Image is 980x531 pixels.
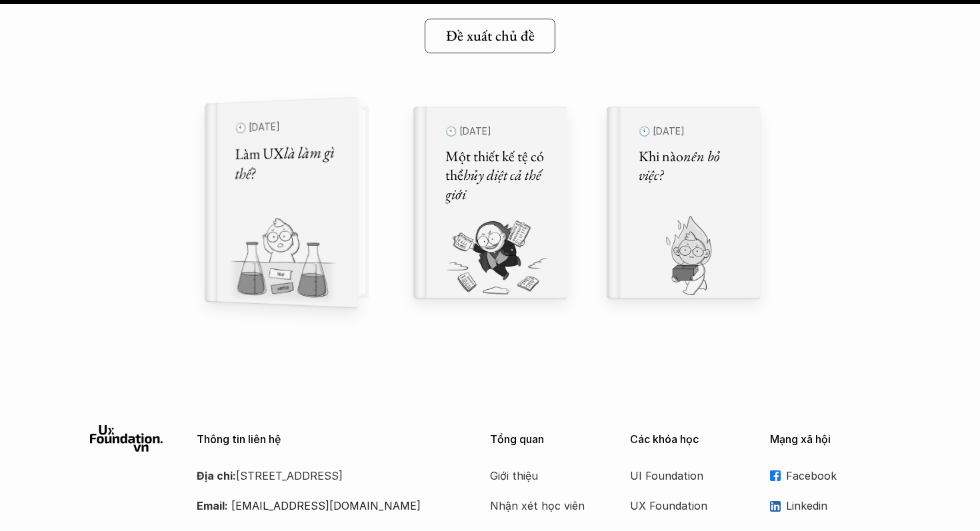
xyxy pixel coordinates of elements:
p: Tổng quan [490,433,610,446]
p: Facebook [786,466,890,486]
a: UX Foundation [630,496,737,516]
a: Giới thiệu [490,466,597,486]
h5: Làm UX [235,142,341,185]
a: Nhận xét học viên [490,496,597,516]
p: Linkedin [786,496,890,516]
a: Linkedin [770,496,890,516]
p: Mạng xã hội [770,433,890,446]
a: Đề xuất chủ đề [425,19,555,53]
em: hủy diệt cả thế giới [445,165,543,204]
p: 🕙 [DATE] [639,123,744,141]
a: UI Foundation [630,466,737,486]
a: [EMAIL_ADDRESS][DOMAIN_NAME] [231,499,421,512]
strong: Email: [197,499,228,512]
a: 🕙 [DATE]Khi nàonên bỏ việc? [607,107,760,298]
p: Các khóa học [630,433,750,446]
p: 🕙 [DATE] [235,115,341,137]
h5: Một thiết kế tệ có thể [445,147,551,204]
a: 🕙 [DATE]Làm UXlà làm gì thế? [220,107,373,298]
p: Thông tin liên hệ [197,433,457,446]
em: là làm gì thế? [235,141,337,184]
strong: Địa chỉ: [197,469,236,482]
h5: Khi nào [639,147,744,185]
a: 🕙 [DATE]Một thiết kế tệ có thểhủy diệt cả thế giới [413,107,567,298]
a: Facebook [770,466,890,486]
h5: Đề xuất chủ đề [446,27,535,45]
em: nên bỏ việc? [639,146,722,185]
p: 🕙 [DATE] [445,123,551,141]
p: [STREET_ADDRESS] [197,466,457,486]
